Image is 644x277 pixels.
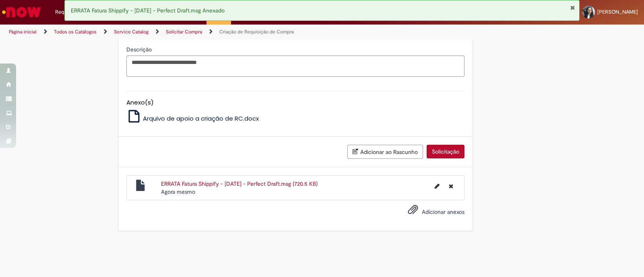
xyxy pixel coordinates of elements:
span: Requisições [55,8,83,16]
span: Arquivo de apoio a criação de RC.docx [143,114,259,123]
a: Service Catalog [114,29,149,35]
button: Adicionar anexos [406,202,420,221]
a: Todos os Catálogos [54,29,97,35]
span: Agora mesmo [161,188,195,195]
ul: Trilhas de página [6,25,423,39]
a: Arquivo de apoio a criação de RC.docx [126,114,259,123]
button: Editar nome de arquivo ERRATA Fatura Shippify - Julho2025 - Perfect Draft.msg [430,180,444,193]
span: ERRATA Fatura Shippify - [DATE] - Perfect Draft.msg Anexado [71,7,225,14]
textarea: Descrição [126,55,464,77]
button: Excluir ERRATA Fatura Shippify - Julho2025 - Perfect Draft.msg [444,180,458,193]
a: ERRATA Fatura Shippify - [DATE] - Perfect Draft.msg (720.5 KB) [161,180,318,187]
a: Página inicial [9,29,37,35]
span: [PERSON_NAME] [597,8,638,15]
img: ServiceNow [1,4,42,20]
button: Fechar Notificação [570,4,575,11]
button: Adicionar ao Rascunho [347,145,423,159]
span: Adicionar anexos [422,208,464,215]
button: Solicitação [427,145,464,158]
time: 29/08/2025 15:29:18 [161,188,195,195]
span: Descrição [126,46,153,53]
a: Criação de Requisição de Compra [219,29,294,35]
h5: Anexo(s) [126,99,464,106]
a: Solicitar Compra [166,29,202,35]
